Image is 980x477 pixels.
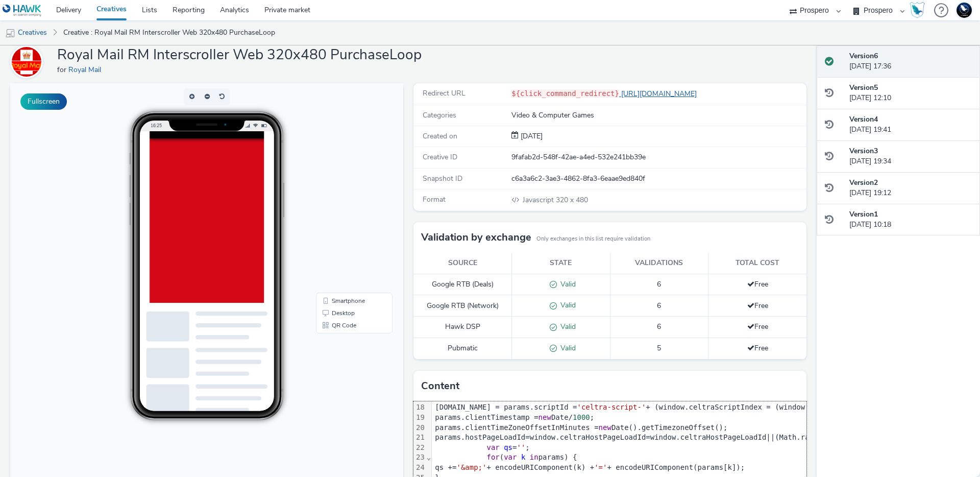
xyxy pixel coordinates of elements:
span: Snapshot ID [423,174,462,183]
span: '=' [594,463,607,471]
a: Royal Mail [68,65,105,75]
th: Total cost [708,253,807,274]
img: Royal Mail [12,47,41,77]
li: Desktop [308,224,380,236]
span: new [538,413,551,421]
strong: Version 2 [849,178,878,187]
span: Valid [557,343,576,353]
div: 9fafab2d-548f-42ae-a4ed-532e241bb39e [511,152,805,162]
strong: Version 5 [849,83,878,92]
td: Google RTB (Deals) [413,274,512,295]
div: 20 [413,423,426,433]
strong: Version 6 [849,51,878,61]
span: 320 x 480 [522,195,588,205]
td: Google RTB (Network) [413,295,512,317]
div: 23 [413,452,426,463]
span: '&amp;' [456,463,486,471]
span: qs [504,443,512,451]
span: var [486,393,499,401]
small: Only exchanges in this list require validation [536,235,650,243]
td: Hawk DSP [413,317,512,338]
span: Desktop [322,227,345,233]
span: 'script' [624,393,658,401]
strong: Version 4 [849,114,878,124]
img: undefined Logo [3,4,42,17]
span: Redirect URL [423,88,465,98]
span: '' [517,443,525,451]
span: Valid [557,300,576,310]
div: 22 [413,443,426,453]
span: Free [747,322,768,331]
div: Video & Computer Games [511,110,805,121]
span: 1000 [573,413,590,421]
h3: Validation by exchange [421,230,531,245]
span: req [504,393,517,401]
span: QR Code [322,239,346,245]
a: Hawk Academy [910,2,929,18]
span: Created on [423,131,457,141]
span: Valid [557,322,576,331]
img: Support Hawk [957,3,972,18]
span: for [57,65,68,75]
h1: Royal Mail RM Interscroller Web 320x480 PurchaseLoop [57,45,422,65]
th: Validations [610,253,708,274]
img: mobile [5,28,15,38]
span: Free [747,343,768,353]
div: Creation 13 May 2025, 10:18 [519,131,543,141]
th: Source [413,253,512,274]
div: 19 [413,413,426,423]
span: 6 [657,322,661,331]
span: Fold line [426,453,431,461]
span: Categories [423,110,456,120]
span: 6 [657,279,661,289]
code: ${click_command_redirect} [511,89,619,98]
li: QR Code [308,236,380,248]
span: Creative ID [423,152,457,162]
a: Royal Mail [10,57,47,66]
div: [DATE] 12:10 [849,83,972,104]
span: var [486,443,499,451]
button: Fullscreen [20,93,67,110]
img: Hawk Academy [910,2,925,18]
span: Smartphone [322,214,355,221]
strong: Version 1 [849,209,878,219]
span: Free [747,279,768,289]
span: Valid [557,279,576,289]
div: [DATE] 19:34 [849,146,972,167]
strong: Version 3 [849,146,878,156]
span: Format [423,195,446,204]
span: 'celtra-script-' [577,403,646,411]
a: Creative : Royal Mail RM Interscroller Web 320x480 PurchaseLoop [58,20,280,45]
span: for [486,453,499,461]
li: Smartphone [308,211,380,224]
span: k [521,453,525,461]
span: [DATE] [519,131,543,141]
span: 6 [657,301,661,311]
div: 18 [413,402,426,413]
span: Javascript [523,195,556,205]
span: in [530,453,538,461]
div: [DATE] 10:18 [849,209,972,230]
div: c6a3a6c2-3ae3-4862-8fa3-6eaae9ed840f [511,174,805,184]
div: 21 [413,433,426,443]
span: new [599,423,611,432]
span: 5 [657,343,661,353]
td: Pubmatic [413,338,512,360]
div: [DATE] 19:41 [849,114,972,135]
div: 24 [413,463,426,473]
span: Free [747,301,768,311]
a: [URL][DOMAIN_NAME] [619,89,701,99]
div: [DATE] 17:36 [849,51,972,72]
h3: Content [421,378,459,394]
span: var [504,453,517,461]
div: [DATE] 19:12 [849,178,972,199]
span: 16:25 [140,39,152,45]
th: State [512,253,610,274]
